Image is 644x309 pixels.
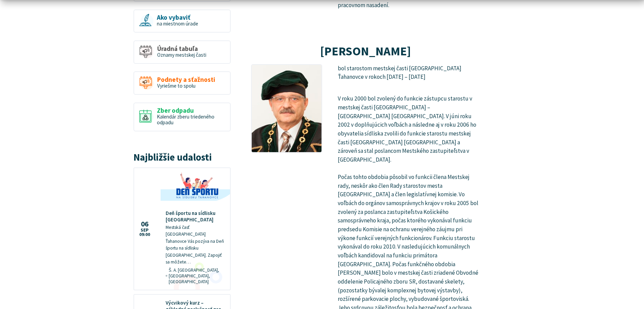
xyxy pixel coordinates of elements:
[320,43,411,59] strong: [PERSON_NAME]
[133,10,231,33] a: Ako vybaviť na miestnom úrade
[139,228,150,233] span: sep
[166,210,225,222] h4: Deň športu na sídlisku [GEOGRAPHIC_DATA]
[134,168,230,290] a: Deň športu na sídlisku [GEOGRAPHIC_DATA] Mestská časť [GEOGRAPHIC_DATA] Ťahanovce Vás pozýva na D...
[157,113,214,126] span: Kalendár zberu triedeného odpadu
[157,20,198,27] span: na miestnom úrade
[157,14,198,21] span: Ako vybaviť
[157,76,215,83] span: Podnety a sťažnosti
[166,224,225,266] p: Mestská časť [GEOGRAPHIC_DATA] Ťahanovce Vás pozýva na Deň športu na sídlisku [GEOGRAPHIC_DATA]. ...
[169,267,225,285] span: Š. A. [GEOGRAPHIC_DATA], [GEOGRAPHIC_DATA], [GEOGRAPHIC_DATA]
[157,83,195,89] span: Vyriešme to spolu
[133,71,231,95] a: Podnety a sťažnosti Vyriešme to spolu
[157,45,206,52] span: Úradná tabuľa
[338,64,480,81] p: bol starostom mestskej časti [GEOGRAPHIC_DATA] Ťahanovce v rokoch [DATE] – [DATE]
[139,221,150,228] span: 06
[157,52,206,58] span: Oznamy mestskej časti
[133,152,231,163] h3: Najbližšie udalosti
[139,232,150,237] span: 09:00
[133,40,231,64] a: Úradná tabuľa Oznamy mestskej časti
[133,103,231,131] a: Zber odpadu Kalendár zberu triedeného odpadu
[157,107,225,114] span: Zber odpadu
